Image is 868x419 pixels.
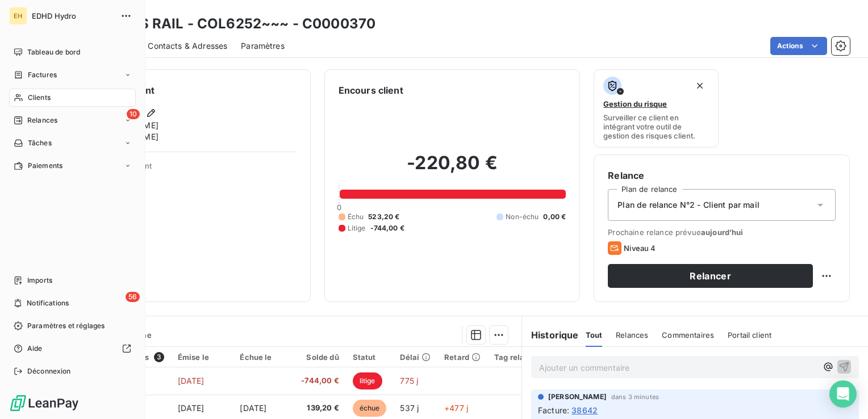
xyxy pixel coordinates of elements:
[9,134,136,152] a: Tâches
[154,352,164,362] span: 3
[337,203,341,212] span: 0
[548,392,607,402] span: [PERSON_NAME]
[9,89,136,107] a: Clients
[301,403,339,414] span: 139,20 €
[611,393,659,400] span: dans 3 minutes
[27,343,43,354] span: Aide
[339,83,403,97] h6: Encours client
[28,70,57,80] span: Factures
[353,372,382,389] span: litige
[594,69,718,148] button: Gestion du risqueSurveiller ce client en intégrant votre outil de gestion des risques client.
[770,37,827,55] button: Actions
[608,264,813,288] button: Relancer
[9,157,136,175] a: Paiements
[126,292,140,302] span: 56
[28,93,51,103] span: Clients
[69,83,297,97] h6: Informations client
[617,199,759,211] span: Plan de relance N°2 - Client par mail
[27,275,52,286] span: Imports
[9,271,136,290] a: Imports
[701,228,744,237] span: aujourd’hui
[522,328,579,342] h6: Historique
[178,403,205,413] span: [DATE]
[9,317,136,335] a: Paramètres et réglages
[27,298,69,308] span: Notifications
[301,375,339,387] span: -744,00 €
[348,223,366,233] span: Litige
[494,353,550,362] div: Tag relance
[9,43,136,61] a: Tableau de bord
[240,403,266,413] span: [DATE]
[370,223,404,233] span: -744,00 €
[9,111,136,129] a: 10Relances
[616,330,648,340] span: Relances
[9,66,136,84] a: Factures
[27,47,80,57] span: Tableau de bord
[543,212,566,222] span: 0,00 €
[603,113,708,140] span: Surveiller ce client en intégrant votre outil de gestion des risques client.
[603,99,667,108] span: Gestion du risque
[27,115,57,125] span: Relances
[608,169,836,182] h6: Relance
[100,14,375,34] h3: COLAS RAIL - COL6252~~~ - C0000370
[32,11,114,20] span: EDHD Hydro
[624,244,656,253] span: Niveau 4
[444,353,481,362] div: Retard
[608,228,836,237] span: Prochaine relance prévue
[586,330,603,340] span: Tout
[301,353,339,362] div: Solde dû
[662,330,714,340] span: Commentaires
[538,404,569,416] span: Facture :
[829,380,857,408] div: Open Intercom Messenger
[178,353,227,362] div: Émise le
[9,340,136,358] a: Aide
[571,404,598,416] span: 38642
[400,376,418,386] span: 775 j
[400,353,431,362] div: Délai
[178,376,205,386] span: [DATE]
[27,321,105,331] span: Paramètres et réglages
[91,161,297,177] span: Propriétés Client
[27,366,71,376] span: Déconnexion
[353,400,387,417] span: échue
[241,40,285,52] span: Paramètres
[28,138,52,148] span: Tâches
[506,212,539,222] span: Non-échu
[240,353,287,362] div: Échue le
[400,403,419,413] span: 537 j
[339,152,566,186] h2: -220,80 €
[368,212,399,222] span: 523,20 €
[353,353,387,362] div: Statut
[9,7,27,25] div: EH
[148,40,227,52] span: Contacts & Adresses
[728,330,771,340] span: Portail client
[348,212,364,222] span: Échu
[444,403,468,413] span: +477 j
[9,394,80,412] img: Logo LeanPay
[127,109,140,119] span: 10
[28,161,62,171] span: Paiements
